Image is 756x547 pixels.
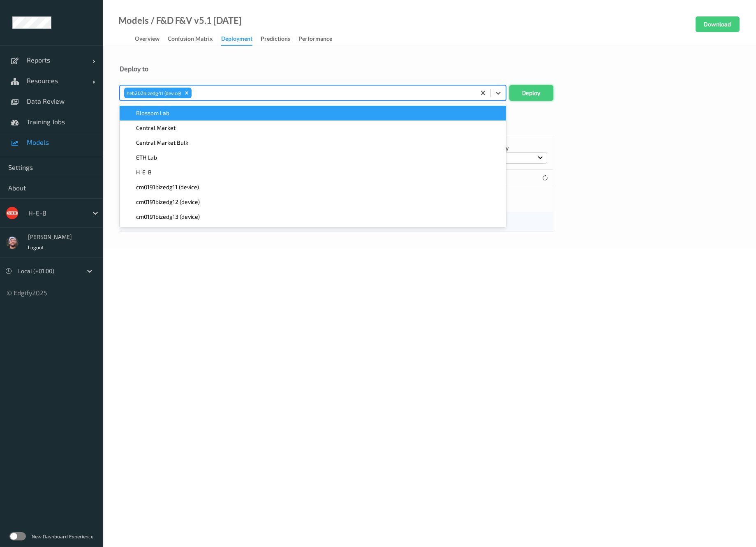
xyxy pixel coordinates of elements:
[696,16,740,32] button: Download
[124,88,182,98] div: heb202bizedg41 (device)
[136,139,188,147] span: Central Market Bulk
[168,35,213,45] div: Confusion matrix
[136,124,176,132] span: Central Market
[298,35,332,45] div: Performance
[168,33,221,45] a: Confusion matrix
[136,168,152,176] span: H-E-B
[135,33,168,45] a: Overview
[136,183,199,191] span: cm0191bizedg11 (device)
[136,198,200,206] span: cm0191bizedg12 (device)
[136,109,169,117] span: Blossom Lab
[509,85,553,101] button: Deploy
[135,35,160,45] div: Overview
[298,33,340,45] a: Performance
[490,144,547,152] p: Sort by
[149,16,242,25] div: / F&D F&V v5.1 [DATE]
[261,33,298,45] a: Predictions
[221,33,261,46] a: Deployment
[136,153,157,162] span: ETH Lab
[261,35,290,45] div: Predictions
[120,65,739,73] div: Deploy to
[221,35,252,46] div: Deployment
[136,213,200,221] span: cm0191bizedg13 (device)
[182,88,191,98] div: Remove heb202bizedg41 (device)
[118,16,149,25] a: Models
